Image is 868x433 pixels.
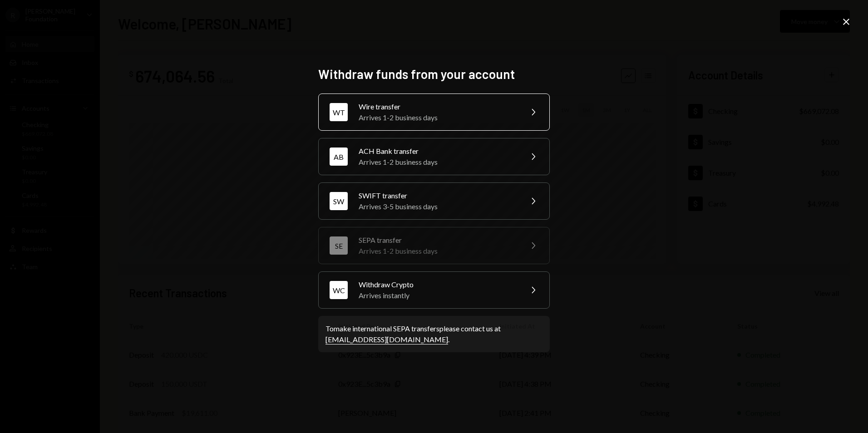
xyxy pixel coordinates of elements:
[318,65,550,83] h2: Withdraw funds from your account
[330,236,348,255] div: SE
[330,192,348,210] div: SW
[325,335,448,344] a: [EMAIL_ADDRESS][DOMAIN_NAME]
[318,182,550,220] button: SWSWIFT transferArrives 3-5 business days
[330,103,348,121] div: WT
[359,290,517,301] div: Arrives instantly
[318,93,550,131] button: WTWire transferArrives 1-2 business days
[359,146,517,157] div: ACH Bank transfer
[318,271,550,309] button: WCWithdraw CryptoArrives instantly
[359,235,517,246] div: SEPA transfer
[359,101,517,112] div: Wire transfer
[359,201,517,212] div: Arrives 3-5 business days
[330,148,348,166] div: AB
[318,227,550,264] button: SESEPA transferArrives 1-2 business days
[359,112,517,123] div: Arrives 1-2 business days
[359,246,517,256] div: Arrives 1-2 business days
[359,279,517,290] div: Withdraw Crypto
[325,323,542,345] div: To make international SEPA transfers please contact us at .
[359,190,517,201] div: SWIFT transfer
[318,138,550,175] button: ABACH Bank transferArrives 1-2 business days
[359,157,517,167] div: Arrives 1-2 business days
[330,281,348,299] div: WC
